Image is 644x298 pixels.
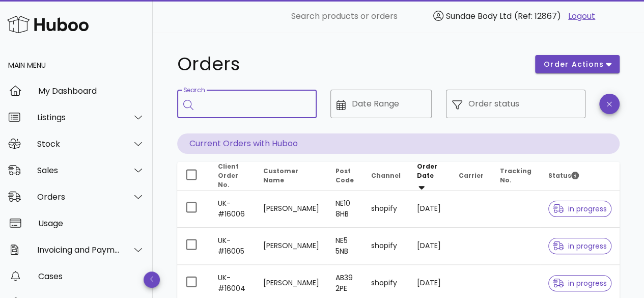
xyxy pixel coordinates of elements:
[37,113,120,122] div: Listings
[446,10,512,22] span: Sundae Body Ltd
[38,86,145,96] div: My Dashboard
[255,191,327,228] td: [PERSON_NAME]
[363,228,409,265] td: shopify
[37,192,120,202] div: Orders
[500,167,531,184] span: Tracking No.
[371,171,401,180] span: Channel
[37,166,120,175] div: Sales
[540,162,620,191] th: Status
[335,167,354,184] span: Post Code
[363,162,409,191] th: Channel
[327,191,363,228] td: NE10 8HB
[417,162,437,180] span: Order Date
[210,162,255,191] th: Client Order No.
[492,162,540,191] th: Tracking No.
[451,162,492,191] th: Carrier
[553,242,607,250] span: in progress
[553,280,607,287] span: in progress
[535,55,620,73] button: order actions
[183,87,205,94] label: Search
[568,10,595,22] a: Logout
[38,219,145,228] div: Usage
[553,205,607,212] span: in progress
[177,133,620,154] p: Current Orders with Huboo
[409,228,451,265] td: [DATE]
[514,10,561,22] span: (Ref: 12867)
[255,162,327,191] th: Customer Name
[37,245,120,255] div: Invoicing and Payments
[210,228,255,265] td: UK-#16005
[38,272,145,281] div: Cases
[409,191,451,228] td: [DATE]
[543,59,604,70] span: order actions
[177,55,523,73] h1: Orders
[218,162,239,189] span: Client Order No.
[409,162,451,191] th: Order Date: Sorted descending. Activate to remove sorting.
[255,228,327,265] td: [PERSON_NAME]
[327,228,363,265] td: NE5 5NB
[327,162,363,191] th: Post Code
[263,167,298,184] span: Customer Name
[548,171,579,180] span: Status
[459,171,484,180] span: Carrier
[210,191,255,228] td: UK-#16006
[7,13,89,35] img: Huboo Logo
[363,191,409,228] td: shopify
[37,139,120,149] div: Stock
